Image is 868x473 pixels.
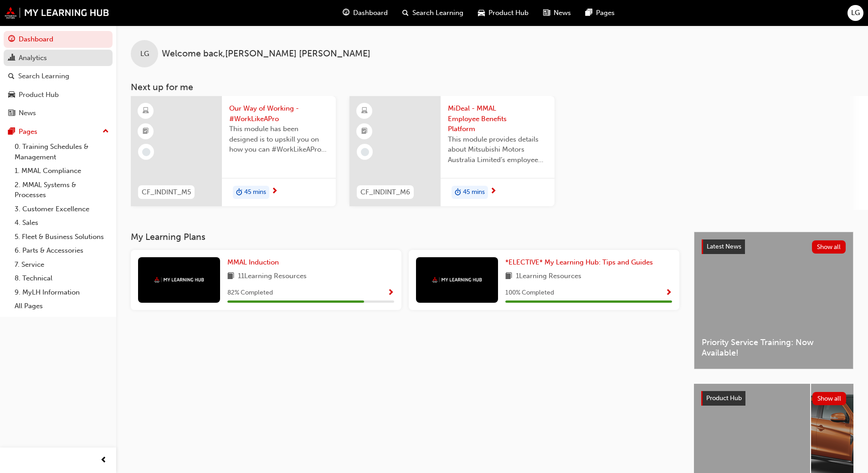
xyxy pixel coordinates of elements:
[448,134,547,165] span: This module provides details about Mitsubishi Motors Australia Limited’s employee benefits platfo...
[154,277,204,283] img: mmal
[8,128,15,136] span: pages-icon
[478,7,485,19] span: car-icon
[229,103,329,124] span: Our Way of Working - #WorkLikeAPro
[227,271,234,282] span: book-icon
[578,4,622,22] a: pages-iconPages
[4,105,113,122] a: News
[343,7,349,19] span: guage-icon
[227,257,282,268] a: MMAL Induction
[11,271,113,285] a: 8. Technical
[162,49,370,59] span: Welcome back , [PERSON_NAME] [PERSON_NAME]
[812,392,847,405] button: Show all
[665,289,672,297] span: Show Progress
[116,82,868,92] h3: Next up for me
[143,126,149,137] span: booktick-icon
[536,4,578,22] a: news-iconNews
[505,271,512,282] span: book-icon
[505,288,554,298] span: 100 % Completed
[812,240,846,254] button: Show all
[543,7,550,19] span: news-icon
[11,230,113,244] a: 5. Fleet & Business Solutions
[448,103,547,134] span: MiDeal - MMAL Employee Benefits Platform
[8,54,15,62] span: chart-icon
[103,126,109,137] span: up-icon
[554,8,571,18] span: News
[360,187,410,198] span: CF_INDINT_M6
[516,271,581,282] span: 1 Learning Resources
[596,8,615,18] span: Pages
[271,188,278,196] span: next-icon
[702,337,846,358] span: Priority Service Training: Now Available!
[701,391,846,406] a: Product HubShow all
[11,164,113,178] a: 1. MMAL Compliance
[227,258,279,266] span: MMAL Induction
[4,50,113,66] a: Analytics
[490,188,497,196] span: next-icon
[488,8,529,18] span: Product Hub
[143,105,149,117] span: learningResourceType_ELEARNING-icon
[11,285,113,300] a: 9. MyLH Information
[455,187,461,198] span: duration-icon
[11,140,113,164] a: 0. Training Schedules & Management
[702,239,846,254] a: Latest NewsShow all
[8,72,15,81] span: search-icon
[412,8,463,18] span: Search Learning
[4,123,113,140] button: Pages
[851,8,860,18] span: LG
[694,232,853,369] a: Latest NewsShow allPriority Service Training: Now Available!
[19,108,36,118] div: News
[706,394,742,402] span: Product Hub
[19,53,47,63] div: Analytics
[349,96,555,206] a: CF_INDINT_M6MiDeal - MMAL Employee Benefits PlatformThis module provides details about Mitsubishi...
[361,105,368,117] span: learningResourceType_ELEARNING-icon
[4,29,113,123] button: DashboardAnalyticsSearch LearningProduct HubNews
[387,289,394,297] span: Show Progress
[432,277,482,283] img: mmal
[244,187,266,198] span: 45 mins
[5,7,109,19] img: mmal
[11,299,113,313] a: All Pages
[847,5,863,21] button: LG
[353,8,388,18] span: Dashboard
[238,271,307,282] span: 11 Learning Resources
[4,86,113,103] a: Product Hub
[8,36,15,44] span: guage-icon
[387,287,394,299] button: Show Progress
[505,258,653,266] span: *ELECTIVE* My Learning Hub: Tips and Guides
[4,68,113,85] a: Search Learning
[11,216,113,230] a: 4. Sales
[361,148,369,156] span: learningRecordVerb_NONE-icon
[8,109,15,117] span: news-icon
[335,4,395,22] a: guage-iconDashboard
[11,244,113,258] a: 6. Parts & Accessories
[19,127,37,137] div: Pages
[586,7,592,19] span: pages-icon
[707,243,741,250] span: Latest News
[19,90,59,100] div: Product Hub
[142,187,191,198] span: CF_INDINT_M5
[229,124,329,155] span: This module has been designed is to upskill you on how you can #WorkLikeAPro at Mitsubishi Motors...
[11,258,113,272] a: 7. Service
[131,232,679,242] h3: My Learning Plans
[131,96,336,206] a: CF_INDINT_M5Our Way of Working - #WorkLikeAProThis module has been designed is to upskill you on ...
[142,148,150,156] span: learningRecordVerb_NONE-icon
[236,187,242,198] span: duration-icon
[18,71,69,81] div: Search Learning
[463,187,485,198] span: 45 mins
[665,287,672,299] button: Show Progress
[395,4,471,22] a: search-iconSearch Learning
[140,49,149,59] span: LG
[505,257,657,268] a: *ELECTIVE* My Learning Hub: Tips and Guides
[361,126,368,137] span: booktick-icon
[8,91,15,99] span: car-icon
[471,4,536,22] a: car-iconProduct Hub
[402,7,409,19] span: search-icon
[227,288,273,298] span: 82 % Completed
[11,178,113,202] a: 2. MMAL Systems & Processes
[11,202,113,216] a: 3. Customer Excellence
[4,31,113,48] a: Dashboard
[100,455,107,466] span: prev-icon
